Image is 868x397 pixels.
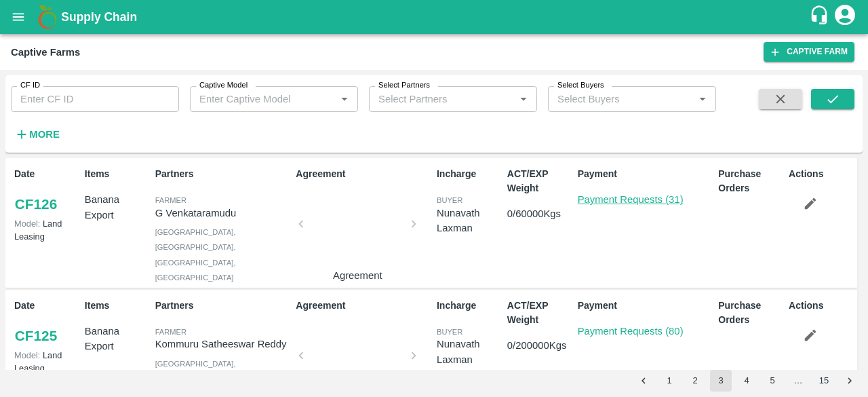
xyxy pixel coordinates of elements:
[29,129,60,140] strong: More
[11,86,179,112] input: Enter CF ID
[155,328,186,336] span: Farmer
[85,192,150,223] p: Banana Export
[437,196,462,204] span: buyer
[155,167,291,181] p: Partners
[557,80,604,91] label: Select Buyers
[199,80,248,91] label: Captive Model
[515,90,532,108] button: Open
[833,3,857,31] div: account of current user
[809,5,833,29] div: customer-support
[437,328,462,336] span: buyer
[373,90,493,108] input: Select Partners
[85,299,150,313] p: Items
[14,192,58,216] a: CF126
[14,219,40,229] span: Model:
[14,324,58,348] a: CF125
[578,299,713,313] p: Payment
[20,80,40,91] label: CF ID
[307,268,408,283] p: Agreement
[3,1,34,33] button: open drawer
[507,299,572,327] p: ACT/EXP Weight
[787,375,809,387] div: …
[839,370,861,392] button: Go to next page
[437,337,502,367] div: Nunavath Laxman
[296,167,431,181] p: Agreement
[718,299,783,327] p: Purchase Orders
[61,7,809,26] a: Supply Chain
[34,3,61,31] img: logo
[552,90,672,108] input: Select Buyers
[507,206,572,221] p: 0 / 60000 Kgs
[437,167,502,181] p: Incharge
[14,167,79,181] p: Date
[718,167,783,195] p: Purchase Orders
[155,299,291,313] p: Partners
[762,370,783,392] button: Go to page 5
[14,217,79,243] p: Land Leasing
[789,167,854,181] p: Actions
[155,337,291,352] p: Kommuru Satheeswar Reddy
[14,350,40,360] span: Model:
[437,206,502,236] div: Nunavath Laxman
[710,370,732,392] button: page 3
[736,370,757,392] button: Go to page 4
[155,196,186,204] span: Farmer
[61,10,137,24] b: Supply Chain
[633,370,654,392] button: Go to previous page
[764,42,854,62] a: Captive Farm
[507,167,572,195] p: ACT/EXP Weight
[378,80,430,91] label: Select Partners
[11,43,80,61] div: Captive Farms
[155,228,236,282] span: [GEOGRAPHIC_DATA], [GEOGRAPHIC_DATA], [GEOGRAPHIC_DATA], [GEOGRAPHIC_DATA]
[578,326,684,337] a: Payment Requests (80)
[813,370,835,392] button: Go to page 15
[684,370,706,392] button: Go to page 2
[85,324,150,354] p: Banana Export
[507,338,572,353] p: 0 / 200000 Kgs
[578,167,713,181] p: Payment
[11,123,63,146] button: More
[789,299,854,313] p: Actions
[14,349,79,375] p: Land Leasing
[296,299,431,313] p: Agreement
[658,370,680,392] button: Go to page 1
[194,90,332,108] input: Enter Captive Model
[437,299,502,313] p: Incharge
[578,194,684,205] a: Payment Requests (31)
[336,90,353,108] button: Open
[14,299,79,313] p: Date
[155,206,291,221] p: G Venkataramudu
[631,370,863,392] nav: pagination navigation
[85,167,150,181] p: Items
[694,90,711,108] button: Open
